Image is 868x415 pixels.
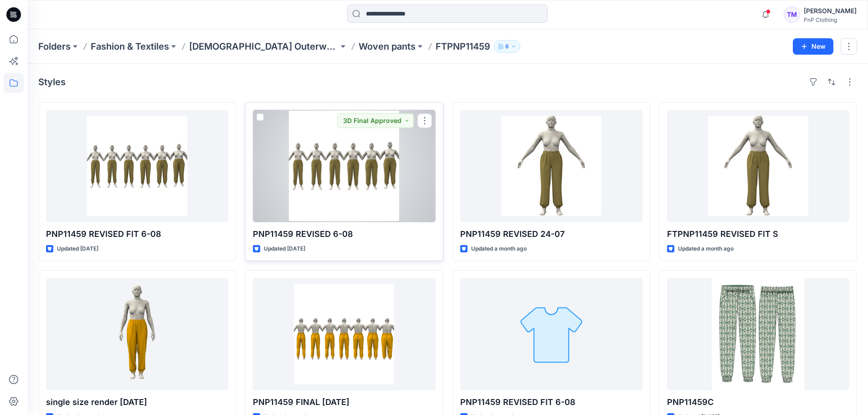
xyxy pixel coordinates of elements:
div: TM [784,6,800,23]
p: PNP11459C [667,396,849,409]
div: PnP Clothing [804,16,857,23]
a: Fashion & Textiles [91,40,169,53]
a: PNP11459 REVISED FIT 6-08 [46,110,228,222]
button: New [793,38,833,55]
a: Folders [38,40,71,53]
a: PNP11459 FINAL 9/07/25 [253,278,435,390]
a: FTPNP11459 REVISED FIT S [667,110,849,222]
a: PNP11459C [667,278,849,390]
p: Updated [DATE] [264,244,305,254]
p: PNP11459 REVISED FIT 6-08 [46,228,228,241]
p: FTPNP11459 REVISED FIT S [667,228,849,241]
a: PNP11459 REVISED 6-08 [253,110,435,222]
p: PNP11459 REVISED FIT 6-08 [460,396,642,409]
p: Updated a month ago [471,244,527,254]
p: 6 [505,41,509,51]
a: [DEMOGRAPHIC_DATA] Outerwear [189,40,339,53]
h4: Styles [38,77,66,87]
button: 6 [494,40,520,53]
p: single size render [DATE] [46,396,228,409]
p: Updated a month ago [678,244,734,254]
p: FTPNP11459 [436,40,490,53]
a: single size render 8/07/25 [46,278,228,390]
p: PNP11459 REVISED 6-08 [253,228,435,241]
p: Updated [DATE] [57,244,98,254]
a: Woven pants [359,40,416,53]
p: PNP11459 FINAL [DATE] [253,396,435,409]
p: PNP11459 REVISED 24-07 [460,228,642,241]
a: PNP11459 REVISED FIT 6-08 [460,278,642,390]
a: PNP11459 REVISED 24-07 [460,110,642,222]
div: [PERSON_NAME] [804,5,857,16]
